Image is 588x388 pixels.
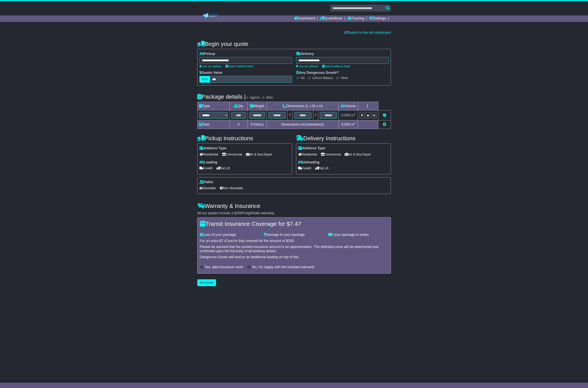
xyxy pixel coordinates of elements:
[296,65,318,68] a: Use my address
[267,120,339,129] td: Dimensions in Centimetre(s)
[298,165,311,171] span: Forklift
[296,135,391,141] h4: Delivery Instructions
[301,76,305,80] label: No
[251,123,253,126] span: 0
[200,255,388,259] div: Dangerous Goods will lead to an additional loading on top of this.
[351,113,355,117] span: m
[229,120,247,129] td: 0
[290,221,301,227] span: 7.47
[199,160,217,165] label: Loading
[200,221,388,227] h4: Transit Insurance Coverage for $
[351,123,355,126] span: m
[220,185,243,191] span: Non Stackable
[326,233,390,237] div: If your package is stolen
[197,102,229,110] td: Type
[198,233,262,237] div: Loss of your package
[341,123,350,126] span: 0.000
[197,120,229,129] td: Total
[267,102,339,110] td: Dimensions (L x W x H)
[315,165,329,171] span: Tail Lift
[296,71,339,75] label: Any Dangerous Goods?
[322,65,350,68] a: Search address book
[383,113,386,117] a: Remove this item
[298,160,320,165] label: Unloading
[199,185,216,191] span: Stackable
[197,135,292,141] h4: Pickup Instructions
[294,15,315,22] a: Dashboard
[298,146,325,150] label: Address Type
[247,120,267,129] td: Kilo(s)
[288,110,293,120] td: x
[197,93,246,100] h4: Package details |
[199,180,213,184] label: Pallet
[369,15,386,22] a: Settings
[226,65,253,68] a: Search address book
[354,122,355,125] sup: 3
[312,76,333,80] label: Lithium Battery
[344,31,391,34] a: Switch to the old dashboard
[252,265,315,269] label: No, I'm happy with the included warranty
[199,165,213,171] span: Forklift
[199,151,218,157] span: Residential
[197,41,391,47] h4: Begin your quote
[222,151,242,157] span: Commercial
[200,245,388,253] div: Please be advised that the quoted insurance amount is an approximation. The definitive price will...
[247,102,267,110] td: Weight
[197,211,391,215] div: All our quotes include a $ FreightSafe warranty.
[197,279,216,286] button: Get Quotes
[341,113,350,117] span: 0.000
[199,71,222,75] label: Goods Value
[246,151,272,157] span: Air & Sea Depot
[197,203,391,209] h4: Warranty & Insurance
[288,239,294,243] span: 200
[339,102,358,110] td: Volume
[298,151,317,157] span: Residential
[199,76,210,83] label: AUD
[236,211,242,215] span: 250
[354,113,355,116] sup: 3
[262,233,326,237] div: Damage to your package
[266,96,273,100] label: lb/in
[205,265,243,269] label: Yes, add insurance cover
[250,96,260,100] label: kg/cm
[321,151,341,157] span: Commercial
[199,52,215,56] label: Pickup
[199,146,227,150] label: Address Type
[199,65,222,68] a: Use my address
[229,102,247,110] td: Qty
[341,76,348,80] label: Other
[347,15,364,22] a: Tracking
[216,165,230,171] span: Tail Lift
[320,15,343,22] a: Quote/Book
[313,110,318,120] td: x
[383,123,386,126] a: Add new item
[200,239,388,243] div: For an extra $ you're fully covered for the amount of $ .
[345,151,371,157] span: Air & Sea Depot
[296,52,314,56] label: Delivery
[221,239,228,243] span: 7.47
